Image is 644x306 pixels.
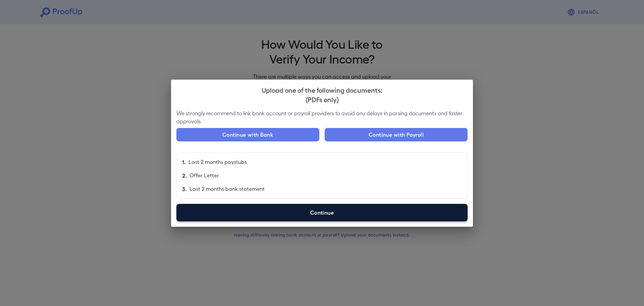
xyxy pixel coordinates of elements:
p: Last 2 months paystubs [189,158,247,166]
p: 3. [182,185,187,193]
p: 2. [182,171,187,179]
button: Continue with Payroll [325,128,468,141]
p: 1. [182,158,186,166]
h2: Upload one of the following documents: [171,80,473,109]
div: (PDFs only) [176,94,468,104]
p: We strongly recommend to link bank account or payroll providers to avoid any delays in parsing do... [176,109,468,125]
button: Continue with Bank [176,128,319,141]
p: Last 2 months bank statement [190,185,265,193]
p: Offer Letter [190,171,219,179]
label: Continue [176,204,468,221]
